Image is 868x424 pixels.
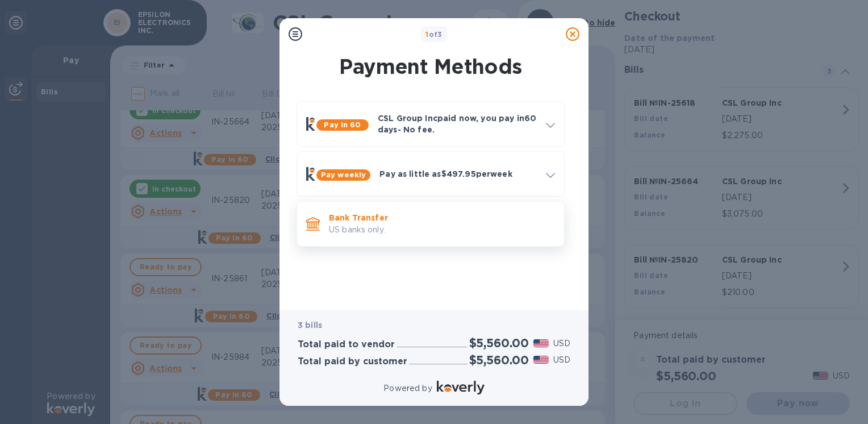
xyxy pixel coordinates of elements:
[329,212,555,223] p: Bank Transfer
[329,224,555,236] p: US banks only.
[425,30,443,39] b: of 3
[425,30,428,39] span: 1
[383,383,432,394] p: Powered by
[294,55,567,78] h1: Payment Methods
[379,168,537,180] p: Pay as little as $497.95 per week
[553,338,570,350] p: USD
[298,339,395,350] h3: Total paid to vendor
[321,171,366,179] b: Pay weekly
[298,356,407,367] h3: Total paid by customer
[469,353,529,367] h2: $5,560.00
[298,321,322,330] b: 3 bills
[533,356,549,364] img: USD
[469,336,529,350] h2: $5,560.00
[553,354,570,366] p: USD
[324,120,361,129] b: Pay in 60
[533,339,549,347] img: USD
[378,113,537,135] p: CSL Group Inc paid now, you pay in 60 days - No fee.
[437,381,485,394] img: Logo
